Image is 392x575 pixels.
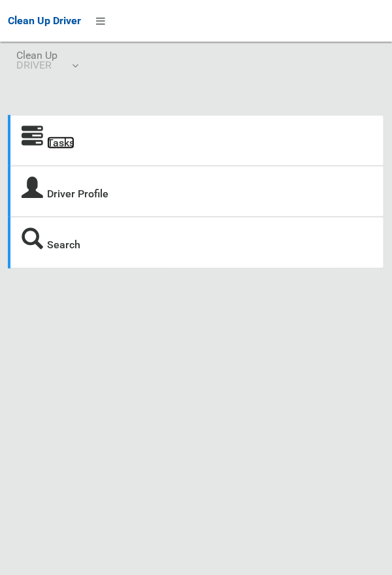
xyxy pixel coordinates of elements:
a: Driver Profile [47,188,108,200]
a: Clean UpDRIVER [8,42,86,84]
span: Clean Up [16,50,77,70]
span: Clean Up Driver [8,14,81,27]
small: DRIVER [16,60,57,70]
a: Clean Up Driver [8,11,81,31]
a: Search [47,238,80,251]
a: Tasks [47,137,74,149]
